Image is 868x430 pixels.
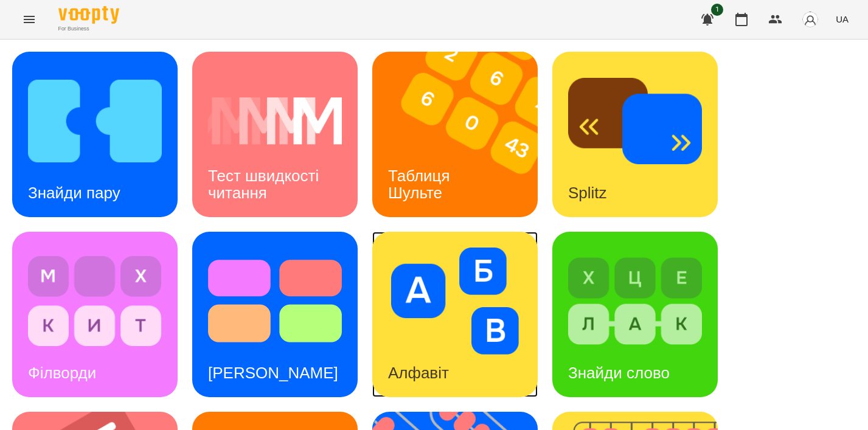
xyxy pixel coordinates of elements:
[372,232,538,397] a: АлфавітАлфавіт
[388,364,449,382] h3: Алфавіт
[552,232,718,397] a: Знайди словоЗнайди слово
[836,13,849,26] span: UA
[711,4,723,16] span: 1
[552,52,718,217] a: SplitzSplitz
[28,68,162,175] img: Знайди пару
[58,25,119,33] span: For Business
[568,248,702,355] img: Знайди слово
[58,6,119,24] img: Voopty Logo
[12,232,178,397] a: ФілвордиФілворди
[831,8,853,30] button: UA
[192,52,358,217] a: Тест швидкості читанняТест швидкості читання
[802,11,819,28] img: avatar_s.png
[388,167,454,201] h3: Таблиця Шульте
[208,248,342,355] img: Тест Струпа
[568,68,702,175] img: Splitz
[28,248,162,355] img: Філворди
[192,232,358,397] a: Тест Струпа[PERSON_NAME]
[15,5,44,34] button: Menu
[568,184,607,202] h3: Splitz
[388,248,522,355] img: Алфавіт
[568,364,670,382] h3: Знайди слово
[372,52,553,217] img: Таблиця Шульте
[208,364,338,382] h3: [PERSON_NAME]
[12,52,178,217] a: Знайди паруЗнайди пару
[208,68,342,175] img: Тест швидкості читання
[208,167,323,201] h3: Тест швидкості читання
[372,52,538,217] a: Таблиця ШультеТаблиця Шульте
[28,364,96,382] h3: Філворди
[28,184,120,202] h3: Знайди пару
